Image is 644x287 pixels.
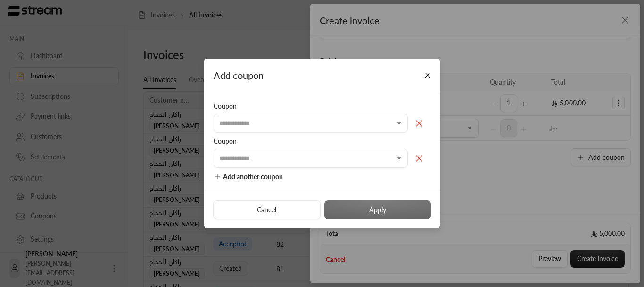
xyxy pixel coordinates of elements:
[214,102,430,111] div: Coupon
[420,67,436,83] button: Close
[213,200,320,219] button: Cancel
[394,153,405,164] button: Open
[214,137,430,146] div: Coupon
[214,70,264,81] span: Add coupon
[223,173,283,181] span: Add another coupon
[394,118,405,129] button: Open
